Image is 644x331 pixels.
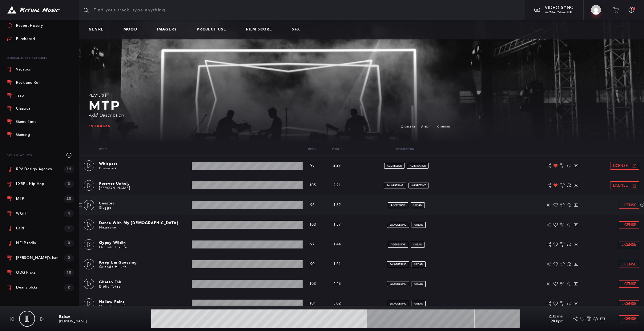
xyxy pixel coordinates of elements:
span: Playlist [89,93,107,98]
span: License [622,282,636,286]
div: 0 [64,254,74,262]
span: urban [414,283,423,285]
p: 98 [305,163,320,168]
p: 3:02 [325,301,349,306]
p: Description [349,148,460,151]
a: [PERSON_NAME] [59,319,87,323]
a: Orlando Hi-Life [99,245,127,249]
span: Add Description [89,113,124,118]
p: 105 [305,183,320,188]
p: Below [59,314,149,320]
span: YouTube / Vimeo URL [545,11,573,14]
div: 4 [64,210,74,217]
a: LXRP 1 [7,221,74,236]
a: Deans pIcks 2 [7,280,74,295]
a: [PERSON_NAME] [99,186,130,190]
a: LXRP - Hip Hop 3 [7,177,74,192]
p: Gypsy Wildin [99,240,189,245]
div: Rock and Roll [16,81,41,85]
span: alternative [410,164,426,167]
div: NELP radio [16,241,36,245]
a: Vacation [7,63,74,76]
span: License [622,223,636,227]
div: 3 [64,180,74,188]
span: urban [414,224,423,226]
div: Your Playlists [7,149,74,162]
a: RPV Design Agency 11 [7,162,74,177]
p: 1:57 [325,222,349,228]
span: aggressive [411,184,426,187]
p: 2:32 min [522,314,563,319]
a: MTP 20 [7,192,74,206]
span: License [622,317,636,321]
div: 11 [64,166,74,173]
span: urban [413,243,422,246]
a: Bpm [308,147,316,151]
div: LXRP [16,226,25,231]
div: WGTP [16,212,27,216]
div: [PERSON_NAME]'s bangin beatz [16,256,64,260]
a: [PERSON_NAME]'s bangin beatz 0 [7,251,74,265]
span: License [622,243,636,247]
a: Purchased [7,33,35,46]
div: 2 [64,284,74,291]
p: Ghetto Fab [99,279,189,285]
a: Genre [89,27,109,32]
div: Classical [16,107,31,111]
p: 103 [305,223,320,227]
span: urban [414,263,423,266]
a: Project Use [197,27,231,32]
a: Length [331,147,343,151]
span: swaggering [390,224,406,226]
div: 0 [64,240,74,247]
span: License [622,203,636,207]
a: WGTP 4 [7,206,74,221]
span: License [622,262,636,266]
img: Tony Tran [591,5,601,15]
p: 96 [305,203,320,207]
span: aggressive [391,204,405,207]
p: 1:32 [325,202,349,208]
span: Video Sync [545,5,574,10]
a: Sluggo [99,206,112,210]
a: Classical [7,102,74,115]
div: MTP [16,197,24,201]
a: Orlando Hi-Life [99,265,127,269]
a: Share [437,125,450,128]
p: Keep Em Guessing [99,260,189,265]
span: swaggering [390,302,406,305]
a: Trap [7,89,74,102]
h2: MTP [89,98,452,112]
a: SFX [292,27,305,32]
p: Whispers [99,161,189,167]
a: NELP radio 0 [7,236,74,251]
div: LXRP - Hip Hop [16,182,44,186]
p: 2:21 [325,183,349,188]
p: 103 [305,282,320,286]
span: swaggering [387,184,403,187]
a: Mood [123,27,142,32]
p: 4:43 [325,281,349,287]
div: 1 [64,225,74,232]
a: Delete [401,125,415,128]
a: Title [99,147,107,151]
a: Nazarene [99,225,116,229]
div: Gaming [16,133,30,137]
span: urban [414,302,423,305]
a: Recent History [7,19,43,32]
div: RPV Design Agency [16,167,52,172]
a: Imagery [157,27,182,32]
a: Game Time [7,115,74,128]
a: Edit [421,125,431,128]
p: 97 [305,242,320,247]
span: License [622,302,636,306]
div: 20 [64,195,74,203]
span: swaggering [390,283,406,285]
a: Gaming [7,128,74,141]
span: swaggering [390,263,406,266]
p: 98 bpm [522,319,563,324]
div: Trap [16,94,24,98]
p: Dance With My [DEMOGRAPHIC_DATA] [99,220,189,226]
div: 10 [64,269,74,277]
a: Film Score [246,27,277,32]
